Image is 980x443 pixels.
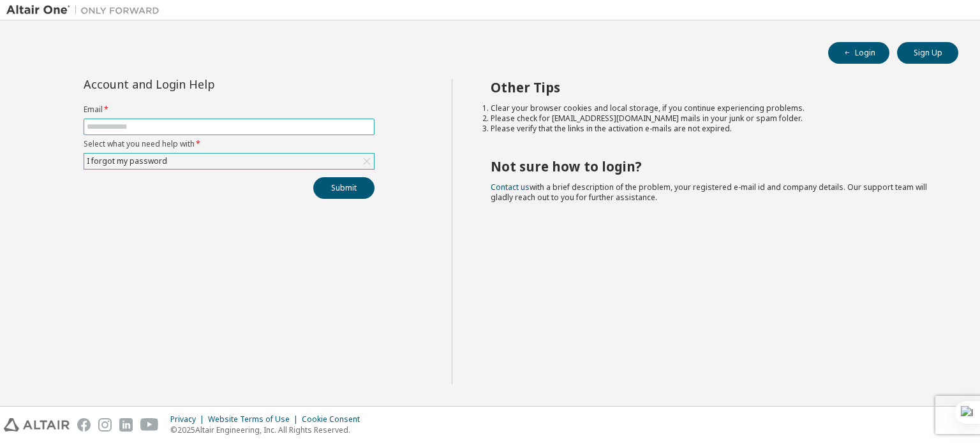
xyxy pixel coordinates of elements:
[208,414,302,425] div: Website Terms of Use
[491,158,936,175] h2: Not sure how to login?
[491,182,927,203] span: with a brief description of the problem, your registered e-mail id and company details. Our suppo...
[84,105,375,115] label: Email
[491,182,530,192] a: Contact us
[897,42,958,64] button: Sign Up
[6,4,166,17] img: Altair One
[98,418,112,432] img: instagram.svg
[828,42,889,64] button: Login
[491,103,936,113] li: Clear your browser cookies and local storage, if you continue experiencing problems.
[84,154,374,169] div: I forgot my password
[491,113,936,124] li: Please check for [EMAIL_ADDRESS][DOMAIN_NAME] mails in your junk or spam folder.
[84,139,375,149] label: Select what you need help with
[77,418,91,432] img: facebook.svg
[302,414,367,425] div: Cookie Consent
[85,154,169,168] div: I forgot my password
[4,418,70,432] img: altair_logo.svg
[84,79,316,89] div: Account and Login Help
[170,425,367,435] p: © 2025 Altair Engineering, Inc. All Rights Reserved.
[119,418,133,432] img: linkedin.svg
[170,414,208,425] div: Privacy
[491,79,936,96] h2: Other Tips
[140,418,159,432] img: youtube.svg
[491,124,936,134] li: Please verify that the links in the activation e-mails are not expired.
[313,177,375,199] button: Submit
